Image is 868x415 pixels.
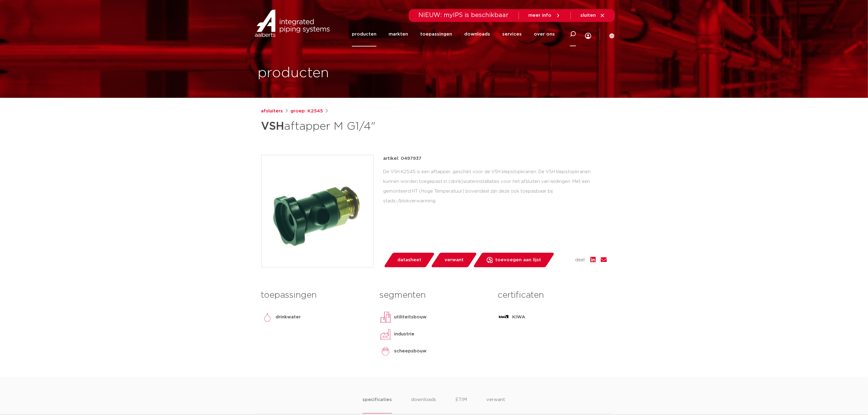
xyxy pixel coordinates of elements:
[487,396,506,413] li: verwant
[394,314,427,321] p: utiliteitsbouw
[498,289,607,301] h3: certificaten
[575,256,586,264] span: deel:
[464,22,490,46] a: downloads
[411,396,436,413] li: downloads
[379,345,392,357] img: scheepsbouw
[529,13,561,18] a: meer info
[261,311,273,323] img: drinkwater
[419,12,509,18] span: NIEUW: myIPS is beschikbaar
[397,255,421,265] span: datasheet
[529,13,552,18] span: meer info
[383,167,607,206] div: De VSH K2545 is een aftapper, geschikt voor de VSH klepstopkranen. De VSH klepstopkranen kunnen w...
[444,255,464,265] span: verwant
[420,22,452,46] a: toepassingen
[261,108,283,115] a: afsluiters
[431,253,477,267] a: verwant
[389,22,408,46] a: markten
[394,348,427,355] p: scheepsbouw
[352,22,555,46] nav: Menu
[258,63,329,83] h1: producten
[261,121,284,132] strong: VSH
[291,108,323,115] a: groep: K2545
[502,22,522,46] a: services
[379,289,489,301] h3: segmenten
[352,22,376,46] a: producten
[379,311,392,323] img: utiliteitsbouw
[362,396,392,413] li: specificaties
[581,13,605,18] a: sluiten
[456,396,467,413] li: ETIM
[261,289,370,301] h3: toepassingen
[262,155,373,267] img: Product Image for VSH aftapper M G1/4"
[379,328,392,340] img: industrie
[383,253,435,267] a: datasheet
[276,314,301,321] p: drinkwater
[498,311,510,323] img: KIWA
[581,13,596,18] span: sluiten
[495,255,541,265] span: toevoegen aan lijst
[261,117,489,135] h1: aftapper M G1/4"
[383,155,422,162] p: artikel: 0497937
[534,22,555,46] a: over ons
[512,314,525,321] p: KIWA
[394,331,414,338] p: industrie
